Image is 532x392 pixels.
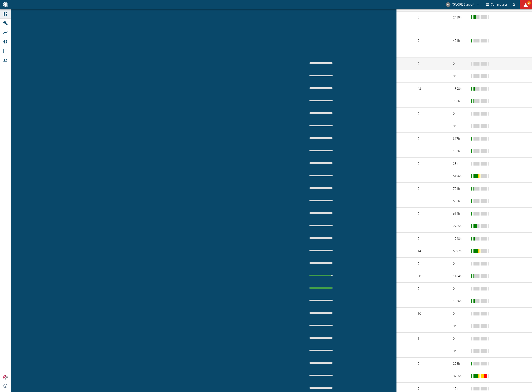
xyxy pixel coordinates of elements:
div: No data [303,123,355,128]
div: 5097 h [453,249,468,254]
div: 1948 h [453,237,468,241]
div: 703 h [453,99,468,104]
div: No data [303,161,355,165]
div: 17 h [453,387,468,391]
div: 0 h [453,349,468,354]
span: 0 [411,15,447,20]
span: 38 [411,274,447,279]
span: 0 [411,262,447,266]
span: 0 [411,362,447,366]
div: 74 % [303,27,355,53]
div: 167 h [453,149,468,154]
span: 14 [411,249,447,254]
div: 298 h [453,362,468,366]
div: 1134 h [453,274,468,279]
span: 10 [411,312,447,316]
span: 0 [411,374,447,379]
div: No data [303,236,355,240]
span: 0 [411,74,447,79]
div: 2439 h [453,15,468,20]
span: 0 [411,349,447,354]
div: 0 h [453,262,468,266]
span: 0 [411,174,447,179]
span: 0 [411,324,447,329]
span: 0 [411,299,447,304]
div: No data [303,186,355,190]
span: 0 [411,212,447,216]
span: 87 [527,1,531,5]
div: 0 h [453,112,468,116]
div: 0 h [453,124,468,129]
div: No data [303,173,355,178]
span: 0 [411,99,447,104]
span: 0 [411,39,447,43]
div: No data [303,361,355,365]
span: 0 [411,224,447,229]
div: 0 h [453,287,468,291]
div: 1398 h [453,87,468,91]
span: 0 [411,137,447,141]
div: No data [303,223,355,228]
button: Settings [510,1,517,8]
img: Xplore Logo [3,375,8,380]
span: 0 [411,287,447,291]
span: 0 [411,62,447,66]
div: No data [303,98,355,103]
span: 0 [411,162,447,166]
button: Compressor [485,1,508,8]
div: 1676 h [453,299,468,304]
div: No data [303,111,355,115]
div: No data [303,198,355,203]
div: 0 h [453,312,468,316]
div: 28 h [453,162,468,166]
div: 99 % [303,286,355,290]
div: 0 h [453,62,468,66]
button: compressors@neaxplore.com [445,1,480,8]
span: 0 [411,387,447,391]
div: No data [303,348,355,353]
span: 0 [411,149,447,154]
div: 771 h [453,187,468,191]
div: No data [303,323,355,328]
div: No data [303,336,355,340]
div: 2735 h [453,224,468,229]
div: 94 % [303,273,355,278]
div: 0 h [453,74,468,79]
span: 0 [411,187,447,191]
span: 43 [411,87,447,91]
div: 614 h [453,212,468,216]
div: No data [303,311,355,315]
div: XS [446,2,450,7]
div: No data [303,386,355,390]
div: 367 h [453,137,468,141]
div: No data [303,86,355,90]
span: 1 [411,337,447,341]
div: No data [303,73,355,78]
div: No data [303,61,355,65]
div: 0 h [453,324,468,329]
span: 0 [411,124,447,129]
div: No data [303,211,355,215]
div: 630 h [453,199,468,204]
div: 0 h [453,337,468,341]
div: No data [303,248,355,253]
div: 0 % [303,298,355,303]
span: 0 [411,199,447,204]
span: 0 [411,112,447,116]
div: No data [303,373,355,378]
div: 5196 h [453,174,468,179]
div: 471 h [453,39,468,43]
div: No data [303,136,355,140]
div: No data [303,261,355,265]
img: logo [3,2,9,7]
div: No data [303,148,355,153]
span: 0 [411,237,447,241]
div: 8755 h [453,374,468,379]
